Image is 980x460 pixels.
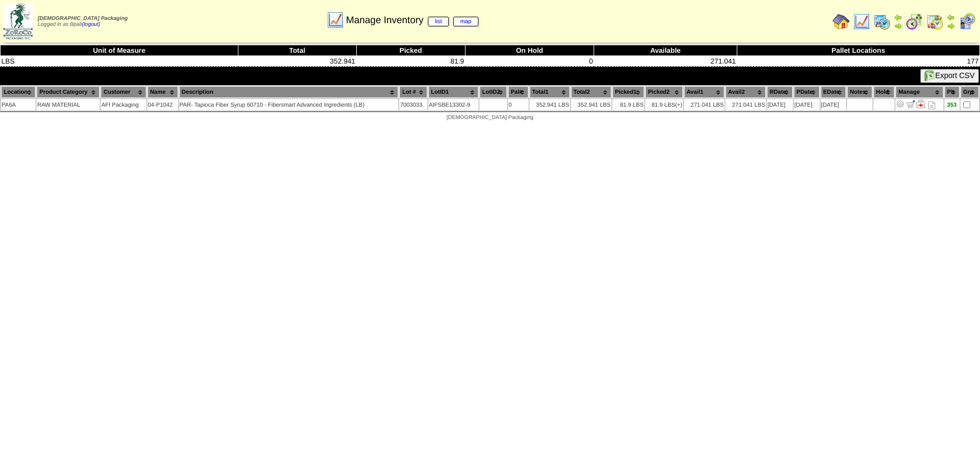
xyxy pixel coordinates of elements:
[530,86,570,98] th: Total1
[944,86,960,98] th: Plt
[612,99,644,110] td: 81.9 LBS
[238,56,356,67] td: 352.941
[821,86,846,98] th: EDate
[794,86,819,98] th: PDate
[508,86,528,98] th: Pal#
[238,45,356,56] th: Total
[428,99,478,110] td: AIFSBE13302-9
[945,102,959,108] div: 353
[1,99,36,110] td: PA6A
[147,99,178,110] td: 04-P1042
[947,13,955,22] img: arrowleft.gif
[873,86,895,98] th: Hold
[37,86,100,98] th: Product Category
[684,99,724,110] td: 271.041 LBS
[847,86,872,98] th: Notes
[465,45,594,56] th: On Hold
[571,86,611,98] th: Total2
[947,22,955,30] img: arrowright.gif
[833,13,850,30] img: home.gif
[38,16,128,22] span: [DEMOGRAPHIC_DATA] Packaging
[645,99,683,110] td: 81.9 LBS
[925,71,935,81] img: excel.gif
[928,101,935,109] i: Note
[82,22,100,27] a: (logout)
[725,86,766,98] th: Avail2
[684,86,724,98] th: Avail1
[465,56,594,67] td: 0
[958,13,976,30] img: calendarcustomer.gif
[1,56,238,67] td: LBS
[896,100,905,108] img: Adjust
[725,99,766,110] td: 271.041 LBS
[594,56,737,67] td: 271.041
[453,17,478,26] a: map
[926,13,943,30] img: calendarinout.gif
[961,86,979,98] th: Grp
[906,100,915,108] img: Move
[737,45,979,56] th: Pallet Locations
[612,86,644,98] th: Picked1
[675,102,682,108] div: (+)
[894,13,903,22] img: arrowleft.gif
[767,99,793,110] td: [DATE]
[37,99,100,110] td: RAW MATERIAL
[853,13,870,30] img: line_graph.gif
[896,86,943,98] th: Manage
[447,115,533,121] span: [DEMOGRAPHIC_DATA] Packaging
[737,56,979,67] td: 177
[356,45,465,56] th: Picked
[645,86,683,98] th: Picked2
[428,86,478,98] th: LotID1
[916,100,925,108] img: Manage Hold
[1,45,238,56] th: Unit of Measure
[179,86,399,98] th: Description
[3,3,33,39] img: zoroco-logo-small.webp
[101,99,146,110] td: AFI Packaging
[480,86,507,98] th: LotID2
[179,99,399,110] td: PAR- Tapioca Fiber Syrup 60710 - Fibersmart Advanced Ingredients (LB)
[571,99,611,110] td: 352.941 LBS
[821,99,846,110] td: [DATE]
[356,56,465,67] td: 81.9
[399,86,427,98] th: Lot #
[428,17,449,26] a: list
[920,69,979,83] button: Export CSV
[346,15,478,26] span: Manage Inventory
[508,99,528,110] td: 0
[873,13,891,30] img: calendarprod.gif
[147,86,178,98] th: Name
[794,99,819,110] td: [DATE]
[399,99,427,110] td: 7003033
[906,13,923,30] img: calendarblend.gif
[38,16,128,27] span: Logged in as Bpali
[894,22,903,30] img: arrowright.gif
[594,45,737,56] th: Available
[530,99,570,110] td: 352.941 LBS
[767,86,793,98] th: RDate
[101,86,146,98] th: Customer
[1,86,36,98] th: Location
[327,11,344,29] img: line_graph.gif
